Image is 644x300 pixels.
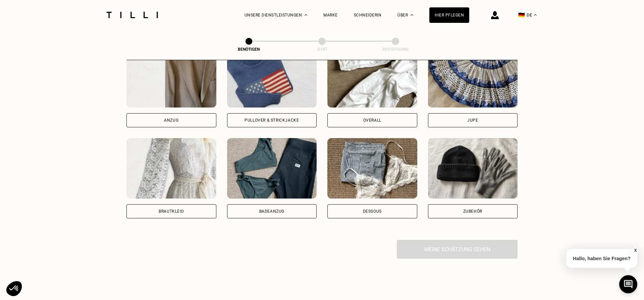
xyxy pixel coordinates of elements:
[428,138,518,199] img: Tilli retouche votre Zubehör
[566,249,637,268] p: Hallo, haben Sie Fragen?
[463,209,482,213] div: Zubehör
[363,209,382,213] div: Dessous
[327,138,417,199] img: Tilli retouche votre Dessous
[259,209,284,213] div: Badeanzug
[428,47,518,108] img: Tilli retouche votre Jupe
[227,138,317,199] img: Tilli retouche votre Badeanzug
[632,247,639,254] button: X
[467,118,478,122] div: Jupe
[288,47,356,52] div: Zitat
[429,7,469,23] a: Hier pflegen
[245,118,299,122] div: Pullover & Strickjacke
[327,47,417,108] img: Tilli retouche votre Overall
[354,13,382,17] a: Schneiderin
[215,47,282,52] div: Benötigen
[126,138,216,199] img: Tilli retouche votre Brautkleid
[362,47,429,52] div: Bestätigung
[411,14,413,16] img: Dropdown-Menü Über
[323,13,338,17] a: Marke
[126,47,216,108] img: Tilli retouche votre Anzug
[159,209,184,213] div: Brautkleid
[104,12,160,18] img: Tilli Schneiderdienst Logo
[518,12,525,18] span: 🇩🇪
[534,14,537,16] img: menu déroulant
[363,118,381,122] div: Overall
[491,11,499,19] img: Anmelde-Icon
[164,118,178,122] div: Anzug
[227,47,317,108] img: Tilli retouche votre Pullover & Strickjacke
[305,14,307,16] img: Dropdown-Menü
